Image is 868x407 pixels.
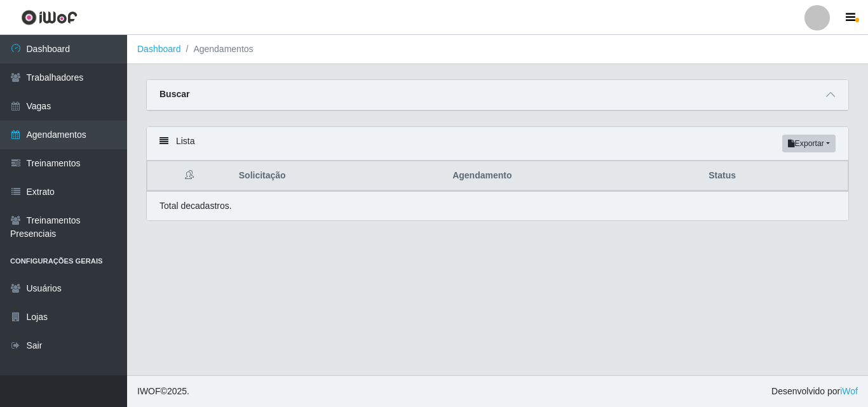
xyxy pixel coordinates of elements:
p: Total de cadastros. [159,199,232,213]
th: Solicitação [231,161,445,191]
span: Desenvolvido por [771,385,858,398]
th: Agendamento [445,161,701,191]
strong: Buscar [159,89,189,99]
li: Agendamentos [181,43,254,56]
span: IWOF [137,386,161,396]
img: CoreUI Logo [21,10,78,25]
a: Dashboard [137,44,181,54]
nav: breadcrumb [127,35,868,64]
div: Lista [147,127,848,161]
th: Status [701,161,848,191]
button: Exportar [782,135,836,152]
a: iWof [840,386,858,396]
span: © 2025 . [137,385,189,398]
